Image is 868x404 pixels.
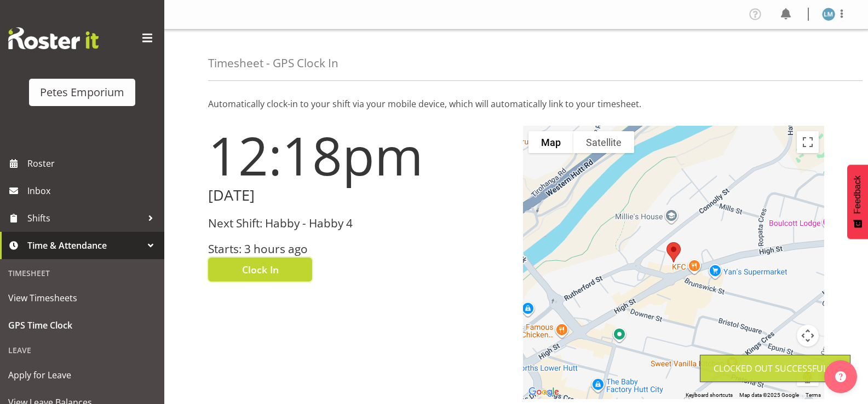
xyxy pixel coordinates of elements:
button: Toggle fullscreen view [797,131,819,153]
a: Terms (opens in new tab) [806,392,821,398]
span: View Timesheets [8,290,156,306]
a: View Timesheets [3,284,162,312]
span: GPS Time Clock [8,317,156,333]
span: Clock In [242,262,279,277]
img: lianne-morete5410.jpg [822,8,835,21]
span: Apply for Leave [8,367,156,383]
span: Map data ©2025 Google [739,392,799,398]
button: Show street map [528,131,573,153]
button: Clock In [208,257,312,282]
a: Apply for Leave [3,361,162,389]
img: help-xxl-2.png [835,371,846,382]
span: Roster [27,155,159,172]
a: GPS Time Clock [3,312,162,339]
h3: Starts: 3 hours ago [208,243,510,255]
button: Feedback - Show survey [847,165,868,239]
button: Show satellite imagery [573,131,634,153]
div: Clocked out Successfully [714,362,837,375]
h1: 12:18pm [208,126,510,185]
p: Automatically clock-in to your shift via your mobile device, which will automatically link to you... [208,97,824,110]
a: Open this area in Google Maps (opens a new window) [526,385,562,399]
span: Inbox [27,183,159,199]
img: Rosterit website logo [8,27,99,49]
span: Feedback [853,175,863,214]
div: Timesheet [3,262,162,284]
span: Shifts [27,210,142,226]
button: Map camera controls [797,325,819,347]
h4: Timesheet - GPS Clock In [208,57,338,69]
div: Petes Emporium [40,84,124,101]
button: Keyboard shortcuts [686,391,733,399]
img: Google [526,385,562,399]
h2: [DATE] [208,187,510,204]
div: Leave [3,339,162,361]
h3: Next Shift: Habby - Habby 4 [208,217,510,230]
span: Time & Attendance [27,237,142,254]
